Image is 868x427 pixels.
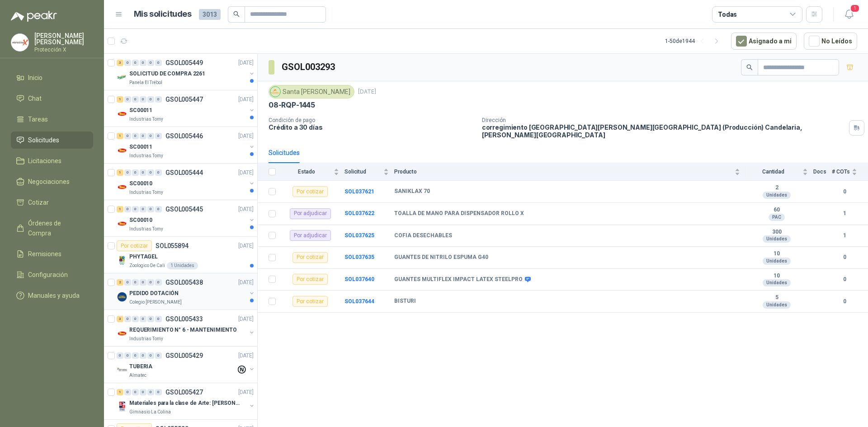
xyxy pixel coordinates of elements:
[132,279,139,286] div: 0
[292,252,328,263] div: Por cotizar
[763,235,791,243] div: Unidades
[117,96,123,103] div: 1
[117,169,123,176] div: 1
[117,218,127,229] img: Company Logo
[34,33,93,45] p: [PERSON_NAME] [PERSON_NAME]
[165,352,203,359] p: GSOL005429
[344,254,374,260] a: SOL037635
[344,232,374,239] b: SOL037625
[117,133,123,139] div: 1
[117,204,255,233] a: 1 0 0 0 0 0 GSOL005445[DATE] Company LogoSC00010Industrias Tomy
[117,314,255,343] a: 3 0 0 0 0 0 GSOL005433[DATE] Company LogoREQUERIMIENTO N° 6 - MANTENIMIENTOIndustrias Tomy
[117,389,123,395] div: 1
[117,279,123,286] div: 2
[11,69,93,86] a: Inicio
[28,114,48,124] span: Tareas
[124,389,131,395] div: 0
[147,279,154,286] div: 0
[129,253,158,261] p: PHYTAGEL
[129,326,237,334] p: REQUERIMIENTO N° 6 - MANTENIMIENTO
[140,389,146,395] div: 0
[117,57,255,86] a: 3 0 0 0 0 0 GSOL005449[DATE] Company LogoSOLICITUD DE COMPRA 2261Panela El Trébol
[129,152,163,160] p: Industrias Tomy
[147,60,154,66] div: 0
[28,156,61,166] span: Licitaciones
[147,96,154,103] div: 0
[11,173,93,190] a: Negociaciones
[129,408,171,416] p: Gimnasio La Colina
[745,250,808,258] b: 10
[117,387,255,416] a: 1 0 0 0 0 0 GSOL005427[DATE] Company LogoMateriales para la clase de Arte: [PERSON_NAME]Gimnasio ...
[117,72,127,83] img: Company Logo
[132,316,139,322] div: 0
[134,8,192,21] h1: Mis solicitudes
[28,291,80,300] span: Manuales y ayuda
[129,79,162,86] p: Panela El Trébol
[124,169,131,176] div: 0
[156,243,189,249] p: SOL055894
[270,87,280,97] img: Company Logo
[132,60,139,66] div: 0
[140,169,146,176] div: 0
[238,388,254,397] p: [DATE]
[394,169,733,175] span: Producto
[147,169,154,176] div: 0
[28,270,68,280] span: Configuración
[832,275,857,284] b: 0
[233,11,240,17] span: search
[482,117,845,123] p: Dirección
[11,194,93,211] a: Cotizar
[282,60,336,74] h3: GSOL003293
[165,279,203,286] p: GSOL005438
[731,33,797,50] button: Asignado a mi
[199,9,221,20] span: 3013
[129,106,152,115] p: SC00011
[124,96,131,103] div: 0
[841,6,857,23] button: 1
[238,242,254,250] p: [DATE]
[290,208,331,219] div: Por adjudicar
[813,163,832,181] th: Docs
[745,294,808,301] b: 5
[769,214,785,221] div: PAC
[238,352,254,360] p: [DATE]
[28,177,70,187] span: Negociaciones
[745,163,813,181] th: Cantidad
[763,192,791,199] div: Unidades
[155,96,162,103] div: 0
[394,188,430,195] b: SANIKLAX 70
[28,218,85,238] span: Órdenes de Compra
[11,215,93,242] a: Órdenes de Compra
[238,169,254,177] p: [DATE]
[140,96,146,103] div: 0
[147,352,154,359] div: 0
[269,85,354,99] div: Santa [PERSON_NAME]
[129,335,163,343] p: Industrias Tomy
[117,145,127,156] img: Company Logo
[358,88,376,96] p: [DATE]
[292,296,328,307] div: Por cotizar
[129,362,152,371] p: TUBERIA
[238,315,254,324] p: [DATE]
[290,230,331,241] div: Por adjudicar
[28,73,42,83] span: Inicio
[745,206,808,214] b: 60
[132,352,139,359] div: 0
[140,316,146,322] div: 0
[165,96,203,103] p: GSOL005447
[155,60,162,66] div: 0
[832,231,857,240] b: 1
[124,206,131,212] div: 0
[11,131,93,149] a: Solicitudes
[165,60,203,66] p: GSOL005449
[104,237,257,273] a: Por cotizarSOL055894[DATE] Company LogoPHYTAGELZoologico De Cali1 Unidades
[140,352,146,359] div: 0
[11,245,93,263] a: Remisiones
[394,232,452,239] b: COFIA DESECHABLES
[117,167,255,196] a: 1 0 0 0 0 0 GSOL005444[DATE] Company LogoSC00010Industrias Tomy
[269,100,315,110] p: 08-RQP-1445
[132,133,139,139] div: 0
[155,352,162,359] div: 0
[129,299,182,306] p: Colegio [PERSON_NAME]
